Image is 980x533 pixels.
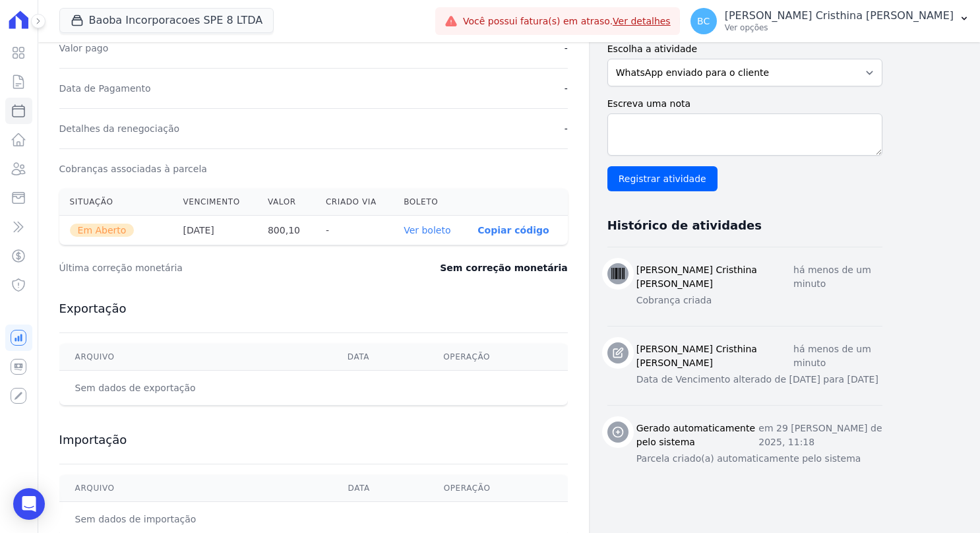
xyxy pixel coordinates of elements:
th: Operação [427,344,567,371]
dd: - [565,42,568,55]
p: Ver opções [725,22,954,33]
dt: Data de Pagamento [59,82,151,95]
th: Situação [59,189,173,216]
th: Valor [257,189,315,216]
a: Ver detalhes [613,16,671,26]
span: BC [697,16,710,26]
th: Boleto [393,189,467,216]
button: Baoba Incorporacoes SPE 8 LTDA [59,8,274,33]
dt: Cobranças associadas à parcela [59,162,207,175]
th: - [315,216,393,245]
th: Criado via [315,189,393,216]
div: Open Intercom Messenger [13,488,45,520]
label: Escolha a atividade [607,42,882,56]
dd: Sem correção monetária [440,261,567,274]
p: há menos de um minuto [793,263,882,291]
th: Operação [428,475,568,502]
p: Parcela criado(a) automaticamente pelo sistema [636,452,882,466]
p: Data de Vencimento alterado de [DATE] para [DATE] [636,373,882,387]
button: BC [PERSON_NAME] Cristhina [PERSON_NAME] Ver opções [680,3,980,40]
span: Você possui fatura(s) em atraso. [463,15,671,28]
p: Cobrança criada [636,294,882,307]
a: Ver boleto [404,225,450,235]
th: Arquivo [59,344,332,371]
p: em 29 [PERSON_NAME] de 2025, 11:18 [758,422,882,449]
h3: [PERSON_NAME] Cristhina [PERSON_NAME] [636,342,793,370]
p: [PERSON_NAME] Cristhina [PERSON_NAME] [725,9,954,22]
dd: - [565,82,568,95]
h3: Exportação [59,301,568,317]
h3: [PERSON_NAME] Cristhina [PERSON_NAME] [636,263,793,291]
th: Data [332,344,427,371]
dd: - [565,122,568,135]
h3: Histórico de atividades [607,218,762,234]
dt: Detalhes da renegociação [59,122,180,135]
th: 800,10 [257,216,315,245]
th: Arquivo [59,475,332,502]
h3: Gerado automaticamente pelo sistema [636,422,759,449]
p: há menos de um minuto [793,342,882,370]
h3: Importação [59,432,568,448]
th: Vencimento [172,189,257,216]
th: [DATE] [172,216,257,245]
td: Sem dados de exportação [59,371,332,406]
input: Registrar atividade [607,166,718,191]
label: Escreva uma nota [607,97,882,111]
dt: Valor pago [59,42,109,55]
th: Data [332,475,428,502]
dt: Última correção monetária [59,261,360,274]
button: Copiar código [477,225,549,235]
span: Em Aberto [70,224,135,237]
